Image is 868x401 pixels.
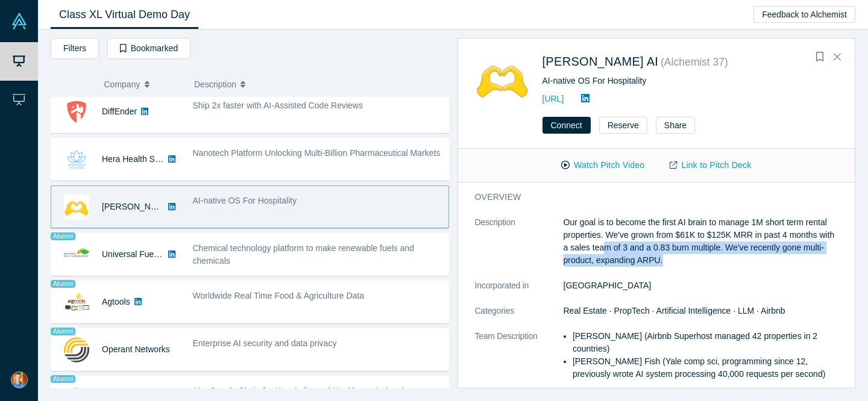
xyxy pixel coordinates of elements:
li: [PERSON_NAME] (Airbnb Superhost managed 42 properties in 2 countries) [573,330,838,355]
span: AI + Supply Chain for Hospitality and Healthcare Industries [193,386,413,396]
span: Alumni [51,280,75,288]
dt: Team Description [475,330,564,393]
span: Description [194,72,236,97]
a: [URL] [542,94,564,104]
a: Hera Health Solutions [102,154,184,164]
button: Feedback to Alchemist [753,6,855,23]
img: DiffEnder's Logo [64,99,89,125]
a: Link to Pitch Deck [657,155,764,176]
li: [PERSON_NAME] Fish (Yale comp sci, programming since 12, previously wrote AI system processing 40... [573,355,838,381]
span: Ship 2x faster with AI-Assisted Code Reviews [193,101,363,110]
dt: Categories [475,305,564,330]
span: Alumni [51,375,75,383]
img: Agtools's Logo [64,290,89,315]
button: Connect [542,117,591,134]
button: Bookmarked [107,38,190,59]
img: Universal Fuel Technologies's Logo [64,242,89,267]
span: Company [104,72,140,97]
span: Nanotech Platform Unlocking Multi-Billion Pharmaceutical Markets [193,148,441,158]
a: [PERSON_NAME] AI [542,55,659,68]
img: Henri Deshays's Account [11,371,28,388]
img: Operant Networks's Logo [64,337,89,362]
a: Class XL Virtual Demo Day [51,1,198,29]
img: Alchemist Vault Logo [11,13,28,30]
button: Close [828,48,846,67]
span: Alumni [51,232,75,240]
span: Real Estate · PropTech · Artificial Intelligence · LLM · Airbnb [564,306,785,316]
button: Filters [51,38,99,59]
a: [PERSON_NAME] AI [102,202,181,211]
button: Watch Pitch Video [549,155,657,176]
span: Enterprise AI security and data privacy [193,338,337,348]
h3: overview [475,191,822,204]
span: AI-native OS For Hospitality [193,196,297,205]
button: Company [104,72,182,97]
span: Alumni [51,328,75,335]
small: ( Alchemist 37 ) [661,56,728,68]
p: Our goal is to become the first AI brain to manage 1M short term rental properties. We've grown f... [564,216,838,267]
a: Operant Networks [102,344,170,354]
img: Hera Health Solutions's Logo [64,147,89,172]
button: Bookmark [811,49,828,66]
span: Chemical technology platform to make renewable fuels and chemicals [193,243,414,266]
dt: Description [475,216,564,279]
a: Universal Fuel Technologies [102,249,207,259]
button: Share [656,117,695,134]
img: Besty AI's Logo [64,194,89,220]
div: AI-native OS For Hospitality [542,75,838,87]
a: DiffEnder [102,107,137,116]
dd: [GEOGRAPHIC_DATA] [564,279,838,292]
button: Description [194,72,441,97]
a: Agtools [102,297,130,306]
img: Besty AI's Logo [475,52,530,107]
button: Reserve [599,117,647,134]
dt: Incorporated in [475,279,564,305]
span: Worldwide Real Time Food & Agriculture Data [193,291,365,300]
